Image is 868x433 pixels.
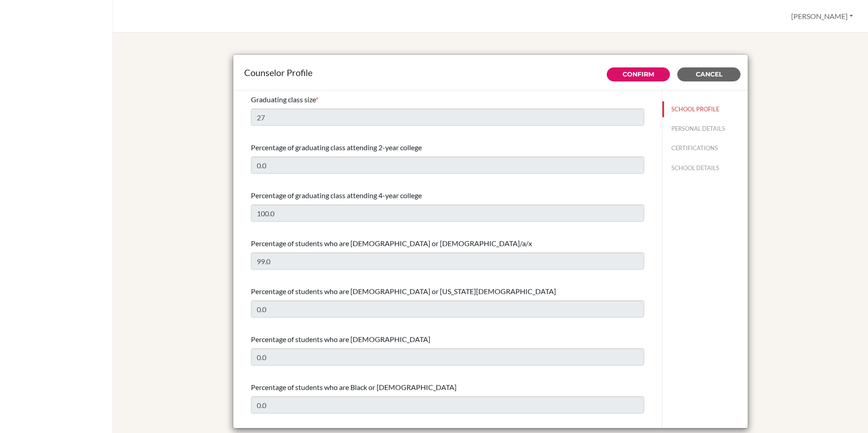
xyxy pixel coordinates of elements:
span: Percentage of students who are [DEMOGRAPHIC_DATA] [251,335,430,343]
button: SCHOOL PROFILE [662,101,748,117]
button: CERTIFICATIONS [662,140,748,156]
span: Percentage of students who are [DEMOGRAPHIC_DATA] or [DEMOGRAPHIC_DATA]/a/x [251,239,532,247]
span: Percentage of graduating class attending 4-year college [251,191,422,200]
span: Graduating class size [251,95,316,104]
button: SCHOOL DETAILS [662,160,748,176]
span: Percentage of graduating class attending 2-year college [251,143,422,152]
span: Percentage of students who are Black or [DEMOGRAPHIC_DATA] [251,383,457,391]
span: Percentage of students who are [DEMOGRAPHIC_DATA] or [US_STATE][DEMOGRAPHIC_DATA] [251,287,556,295]
div: Counselor Profile [244,66,737,79]
button: PERSONAL DETAILS [662,121,748,137]
button: [PERSON_NAME] [787,8,857,25]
